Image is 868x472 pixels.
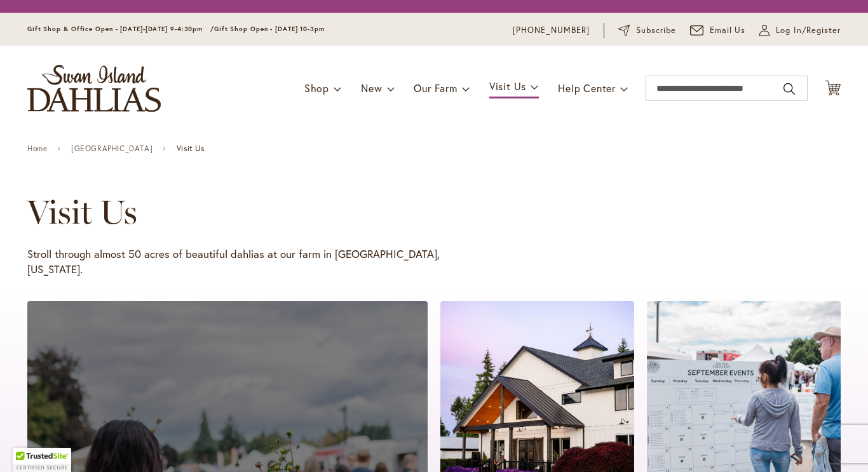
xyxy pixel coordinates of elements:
[690,24,746,37] a: Email Us
[759,24,841,37] a: Log In/Register
[177,144,205,153] span: Visit Us
[71,144,153,153] a: [GEOGRAPHIC_DATA]
[636,24,676,37] span: Subscribe
[710,24,746,37] span: Email Us
[13,448,71,472] div: TrustedSite Certified
[304,81,329,95] span: Shop
[27,144,47,153] a: Home
[214,25,325,33] span: Gift Shop Open - [DATE] 10-3pm
[558,81,616,95] span: Help Center
[27,246,440,277] p: Stroll through almost 50 acres of beautiful dahlias at our farm in [GEOGRAPHIC_DATA], [US_STATE].
[414,81,457,95] span: Our Farm
[783,79,795,99] button: Search
[27,25,214,33] span: Gift Shop & Office Open - [DATE]-[DATE] 9-4:30pm /
[27,65,161,112] a: store logo
[618,24,676,37] a: Subscribe
[513,24,590,37] a: [PHONE_NUMBER]
[776,24,841,37] span: Log In/Register
[489,79,526,93] span: Visit Us
[27,193,804,231] h1: Visit Us
[361,81,382,95] span: New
